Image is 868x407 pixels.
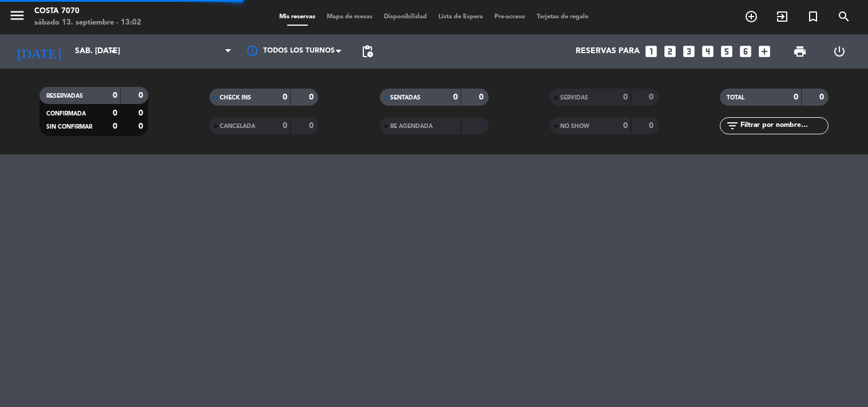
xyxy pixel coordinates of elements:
[46,93,83,99] span: RESERVADAS
[138,91,145,99] strong: 0
[106,45,120,58] i: arrow_drop_down
[663,44,677,59] i: looks_two
[360,45,374,58] span: pending_actions
[309,93,316,101] strong: 0
[274,14,321,20] span: Mis reservas
[9,7,26,28] button: menu
[34,6,141,17] div: Costa 7070
[390,123,433,129] span: RE AGENDADA
[757,44,772,59] i: add_box
[531,14,594,20] span: Tarjetas de regalo
[34,17,141,29] div: sábado 13. septiembre - 13:02
[433,14,489,20] span: Lista de Espera
[46,124,92,130] span: SIN CONFIRMAR
[681,44,696,59] i: looks_3
[744,10,758,23] i: add_circle_outline
[576,47,640,56] span: Reservas para
[623,122,628,130] strong: 0
[793,45,807,58] span: print
[560,95,588,101] span: SERVIDAS
[700,44,715,59] i: looks_4
[220,95,251,101] span: CHECK INS
[390,95,421,101] span: SENTADAS
[283,93,287,101] strong: 0
[46,111,86,117] span: CONFIRMADA
[837,10,851,23] i: search
[321,14,378,20] span: Mapa de mesas
[726,119,739,133] i: filter_list
[479,93,486,101] strong: 0
[649,93,656,101] strong: 0
[820,34,859,69] div: LOG OUT
[9,7,26,24] i: menu
[560,123,589,129] span: NO SHOW
[309,122,316,130] strong: 0
[775,10,789,23] i: exit_to_app
[138,109,145,117] strong: 0
[649,122,656,130] strong: 0
[9,39,69,64] i: [DATE]
[833,45,846,58] i: power_settings_new
[113,122,117,130] strong: 0
[138,122,145,130] strong: 0
[113,109,117,117] strong: 0
[220,123,255,129] span: CANCELADA
[727,95,744,101] span: TOTAL
[738,44,753,59] i: looks_6
[623,93,628,101] strong: 0
[283,122,287,130] strong: 0
[819,93,826,101] strong: 0
[113,91,117,99] strong: 0
[806,10,820,23] i: turned_in_not
[378,14,433,20] span: Disponibilidad
[719,44,734,59] i: looks_5
[644,44,659,59] i: looks_one
[489,14,531,20] span: Pre-acceso
[739,119,828,132] input: Filtrar por nombre...
[794,93,798,101] strong: 0
[453,93,458,101] strong: 0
